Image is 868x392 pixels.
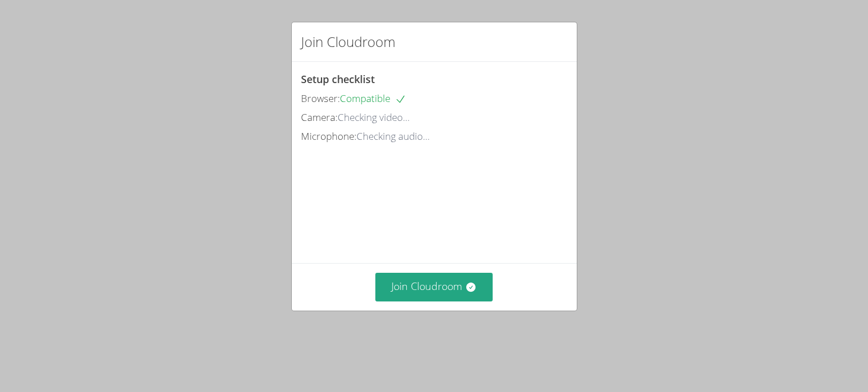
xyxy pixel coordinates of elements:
[338,111,410,124] span: Checking video...
[340,92,406,105] span: Compatible
[301,111,338,124] span: Camera:
[375,273,493,301] button: Join Cloudroom
[356,130,430,143] span: Checking audio...
[301,92,340,105] span: Browser:
[301,32,395,52] h2: Join Cloudroom
[301,72,375,86] span: Setup checklist
[301,130,356,143] span: Microphone:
